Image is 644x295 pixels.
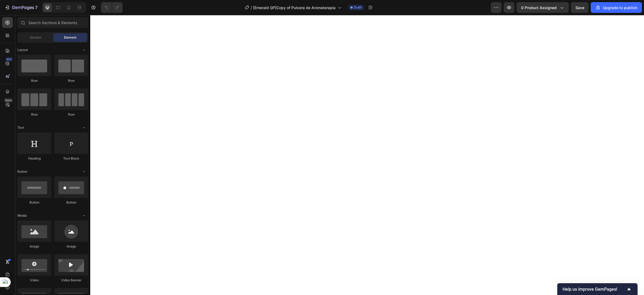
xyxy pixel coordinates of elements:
[17,125,24,130] span: Text
[17,278,51,283] div: Video
[17,78,51,83] div: Row
[2,2,40,13] button: 7
[54,112,88,117] div: Row
[17,213,27,218] span: Media
[17,200,51,205] div: Button
[80,167,88,176] span: Toggle open
[80,211,88,220] span: Toggle open
[17,244,51,249] div: Image
[35,4,37,11] p: 7
[354,5,362,10] span: Draft
[17,17,88,28] input: Search Sections & Elements
[17,156,51,161] div: Heading
[101,2,123,13] div: Undo/Redo
[17,112,51,117] div: Row
[563,287,626,292] span: Help us improve GemPages!
[5,57,13,61] div: 450
[595,5,637,10] div: Upgrade to publish
[54,244,88,249] div: Image
[80,123,88,132] span: Toggle open
[4,98,13,102] div: Beta
[563,286,632,292] button: Show survey - Help us improve GemPages!
[17,169,27,174] span: Button
[517,2,569,13] button: 0 product assigned
[575,5,584,10] span: Save
[17,47,28,52] span: Layout
[64,35,76,40] span: Element
[54,278,88,283] div: Video Banner
[54,200,88,205] div: Button
[90,15,644,295] iframe: Design area
[30,35,41,40] span: Section
[54,78,88,83] div: Row
[251,5,252,10] span: /
[521,5,557,10] span: 0 product assigned
[54,156,88,161] div: Text Block
[591,2,642,13] button: Upgrade to publish
[571,2,589,13] button: Save
[80,46,88,54] span: Toggle open
[253,5,336,10] span: [Emerald GP]Copy of Pulsera de Aromaterapia
[626,269,639,282] iframe: Intercom live chat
